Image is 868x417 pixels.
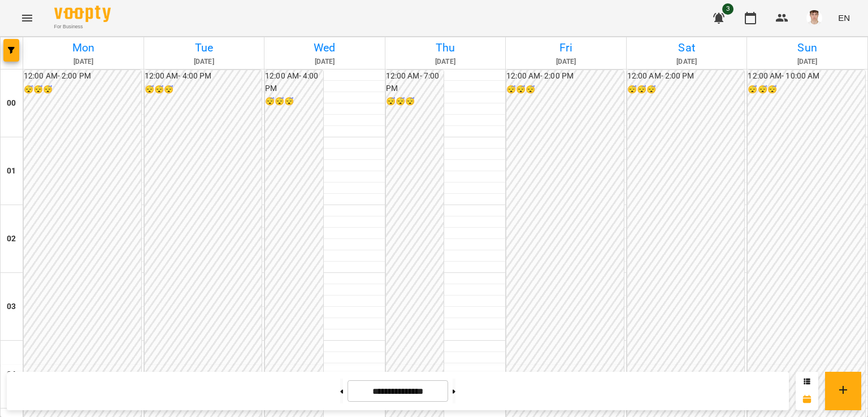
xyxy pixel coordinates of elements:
[7,165,16,177] h6: 01
[628,39,745,57] h6: Sat
[25,39,142,57] h6: Mon
[722,3,734,15] span: 3
[628,57,745,67] h6: [DATE]
[146,39,263,57] h6: Tue
[7,97,16,110] h6: 00
[25,57,142,67] h6: [DATE]
[506,70,624,82] h6: 12:00 AM - 2:00 PM
[749,39,866,57] h6: Sun
[54,6,111,22] img: Voopty Logo
[266,39,383,57] h6: Wed
[14,5,41,32] button: Menu
[386,95,444,108] h6: 😴😴😴
[627,84,745,96] h6: 😴😴😴
[838,12,850,24] span: EN
[24,84,141,96] h6: 😴😴😴
[387,57,504,67] h6: [DATE]
[145,70,262,82] h6: 12:00 AM - 4:00 PM
[387,39,504,57] h6: Thu
[265,95,323,108] h6: 😴😴😴
[145,84,262,96] h6: 😴😴😴
[266,57,383,67] h6: [DATE]
[748,70,865,82] h6: 12:00 AM - 10:00 AM
[627,70,745,82] h6: 12:00 AM - 2:00 PM
[507,39,624,57] h6: Fri
[7,301,16,313] h6: 03
[54,23,111,31] span: For Business
[386,70,444,94] h6: 12:00 AM - 7:00 PM
[146,57,263,67] h6: [DATE]
[24,70,141,82] h6: 12:00 AM - 2:00 PM
[834,7,854,28] button: EN
[806,10,822,26] img: 8fe045a9c59afd95b04cf3756caf59e6.jpg
[749,57,866,67] h6: [DATE]
[748,84,865,96] h6: 😴😴😴
[507,57,624,67] h6: [DATE]
[7,233,16,245] h6: 02
[506,84,624,96] h6: 😴😴😴
[265,70,323,94] h6: 12:00 AM - 4:00 PM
